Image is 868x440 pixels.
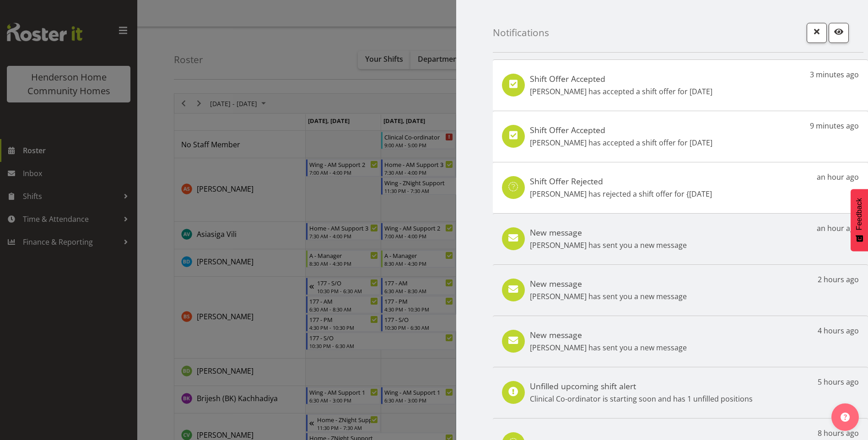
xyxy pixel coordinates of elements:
[817,172,859,182] p: an hour ago
[829,23,849,43] button: Mark as read
[818,274,859,285] p: 2 hours ago
[530,86,712,97] p: [PERSON_NAME] has accepted a shift offer for [DATE]
[493,27,549,38] h4: Notifications
[818,376,859,387] p: 5 hours ago
[810,120,859,131] p: 9 minutes ago
[818,325,859,336] p: 4 hours ago
[818,428,859,439] p: 8 hours ago
[530,240,687,251] p: [PERSON_NAME] has sent you a new message
[807,23,827,43] button: Close
[817,223,859,234] p: an hour ago
[810,69,859,80] p: 3 minutes ago
[530,74,712,84] h5: Shift Offer Accepted
[530,227,687,237] h5: New message
[530,137,712,148] p: [PERSON_NAME] has accepted a shift offer for [DATE]
[530,176,712,186] h5: Shift Offer Rejected
[530,188,712,199] p: [PERSON_NAME] has rejected a shift offer for {[DATE]
[841,413,850,422] img: help-xxl-2.png
[530,330,687,340] h5: New message
[530,393,753,404] p: Clinical Co-ordinator is starting soon and has 1 unfilled positions
[530,279,687,289] h5: New message
[530,125,712,135] h5: Shift Offer Accepted
[851,189,868,251] button: Feedback - Show survey
[530,381,753,391] h5: Unfilled upcoming shift alert
[530,342,687,353] p: [PERSON_NAME] has sent you a new message
[855,198,863,230] span: Feedback
[530,291,687,302] p: [PERSON_NAME] has sent you a new message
